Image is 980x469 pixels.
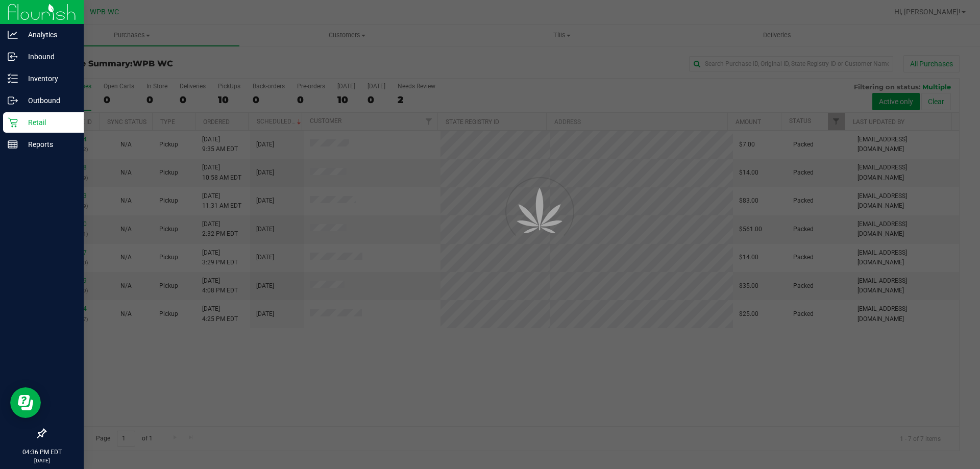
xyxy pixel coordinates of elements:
[8,30,18,40] inline-svg: Analytics
[8,117,18,128] inline-svg: Retail
[5,457,79,464] p: [DATE]
[8,95,18,106] inline-svg: Outbound
[18,29,79,41] p: Analytics
[18,138,79,151] p: Reports
[8,73,18,84] inline-svg: Inventory
[8,52,18,62] inline-svg: Inbound
[18,72,79,85] p: Inventory
[18,94,79,107] p: Outbound
[8,139,18,150] inline-svg: Reports
[18,116,79,129] p: Retail
[18,51,79,63] p: Inbound
[10,387,41,418] iframe: Resource center
[5,448,79,457] p: 04:36 PM EDT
